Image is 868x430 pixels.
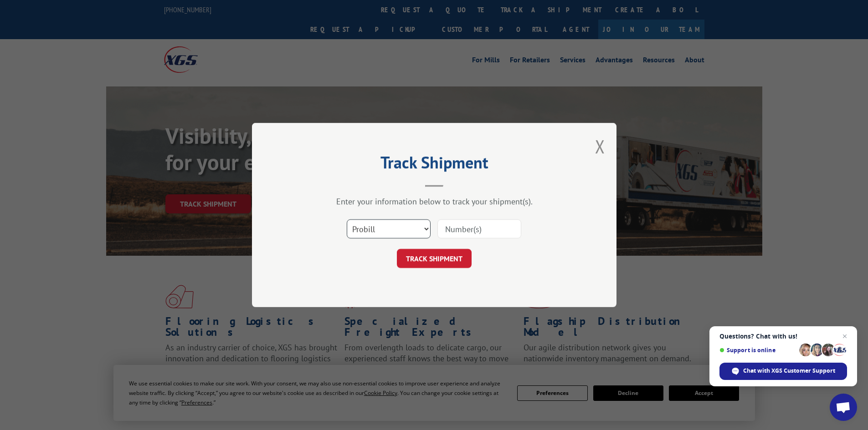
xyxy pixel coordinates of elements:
[397,249,472,268] button: TRACK SHIPMENT
[437,219,521,238] input: Number(s)
[719,347,796,354] span: Support is online
[743,367,835,375] span: Chat with XGS Customer Support
[595,134,605,158] button: Close modal
[830,394,857,421] div: Open chat
[298,196,571,207] div: Enter your information below to track your shipment(s).
[298,156,571,173] h2: Track Shipment
[719,333,847,340] span: Questions? Chat with us!
[839,331,850,342] span: Close chat
[719,363,847,380] div: Chat with XGS Customer Support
